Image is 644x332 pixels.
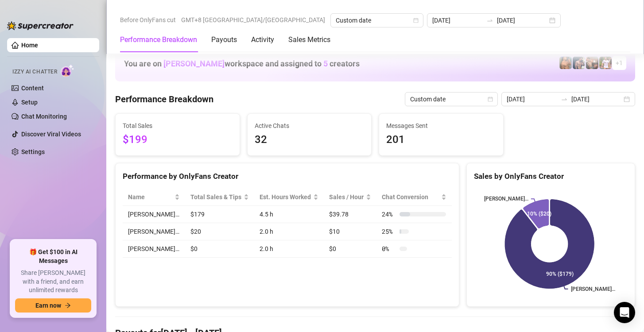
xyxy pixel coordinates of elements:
[61,64,74,77] img: AI Chatter
[288,35,330,45] div: Sales Metrics
[573,57,585,69] img: Axel
[413,18,419,23] span: calendar
[571,94,622,104] input: End date
[382,227,396,236] span: 25 %
[15,269,91,295] span: Share [PERSON_NAME] with a friend, and earn unlimited rewards
[614,302,635,323] div: Open Intercom Messenger
[484,196,528,202] text: [PERSON_NAME]…
[561,96,568,103] span: to
[432,15,483,25] input: Start date
[376,189,452,206] th: Chat Conversion
[323,59,328,68] span: 5
[486,17,493,24] span: swap-right
[12,68,57,76] span: Izzy AI Chatter
[382,192,439,202] span: Chat Conversion
[382,244,396,254] span: 0 %
[123,189,185,206] th: Name
[211,35,237,45] div: Payouts
[21,85,44,92] a: Content
[65,302,71,309] span: arrow-right
[616,58,623,68] span: + 1
[254,240,324,258] td: 2.0 h
[7,21,74,30] img: logo-BBDzfeDw.svg
[324,223,376,240] td: $10
[386,121,496,131] span: Messages Sent
[386,131,496,148] span: 201
[185,223,254,240] td: $20
[254,223,324,240] td: 2.0 h
[586,57,598,69] img: Osvaldo
[324,206,376,223] td: $39.78
[115,93,213,105] h4: Performance Breakdown
[474,170,628,182] div: Sales by OnlyFans Creator
[15,248,91,265] span: 🎁 Get $100 in AI Messages
[324,240,376,258] td: $0
[486,17,493,24] span: to
[561,96,568,103] span: swap-right
[123,240,185,258] td: [PERSON_NAME]…
[123,170,452,182] div: Performance by OnlyFans Creator
[185,206,254,223] td: $179
[559,57,572,69] img: JG
[21,131,81,138] a: Discover Viral Videos
[410,93,493,106] span: Custom date
[382,209,396,219] span: 24 %
[190,192,242,202] span: Total Sales & Tips
[251,35,274,45] div: Activity
[123,206,185,223] td: [PERSON_NAME]…
[324,189,376,206] th: Sales / Hour
[21,99,38,106] a: Setup
[120,35,197,45] div: Performance Breakdown
[260,192,311,202] div: Est. Hours Worked
[254,206,324,223] td: 4.5 h
[497,15,547,25] input: End date
[163,59,225,68] span: [PERSON_NAME]
[599,57,612,69] img: Hector
[120,13,176,27] span: Before OnlyFans cut
[15,298,91,313] button: Earn nowarrow-right
[123,131,233,148] span: $199
[571,286,615,292] text: [PERSON_NAME]…
[124,59,360,69] h1: You are on workspace and assigned to creators
[185,240,254,258] td: $0
[128,192,173,202] span: Name
[185,189,254,206] th: Total Sales & Tips
[123,121,233,131] span: Total Sales
[21,148,45,155] a: Settings
[336,14,418,27] span: Custom date
[21,42,38,49] a: Home
[181,13,325,27] span: GMT+8 [GEOGRAPHIC_DATA]/[GEOGRAPHIC_DATA]
[35,302,61,309] span: Earn now
[21,113,67,120] a: Chat Monitoring
[488,97,493,102] span: calendar
[255,131,365,148] span: 32
[329,192,364,202] span: Sales / Hour
[507,94,557,104] input: Start date
[255,121,365,131] span: Active Chats
[123,223,185,240] td: [PERSON_NAME]…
